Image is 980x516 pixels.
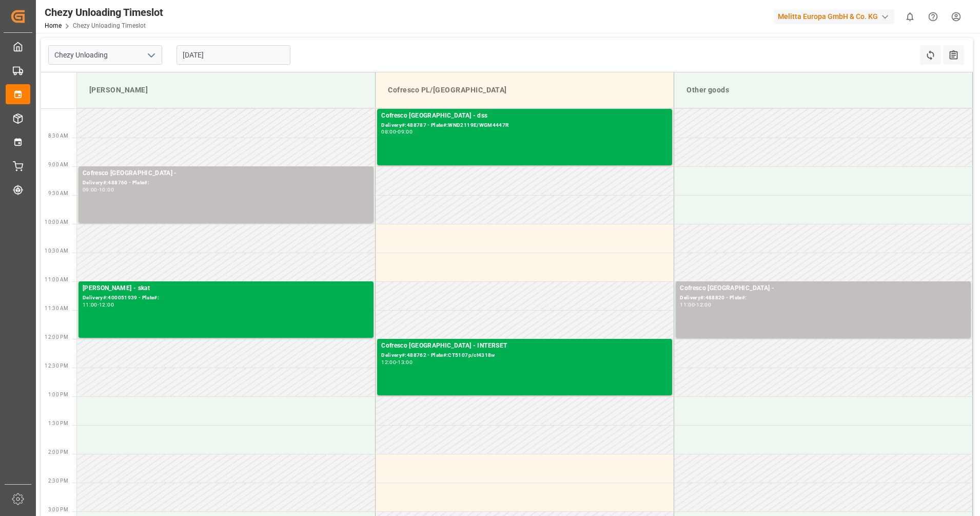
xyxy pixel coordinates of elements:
[680,302,695,307] div: 11:00
[97,302,99,307] div: -
[396,129,398,134] div: -
[97,187,99,192] div: -
[398,129,413,134] div: 09:00
[143,47,159,63] button: open menu
[774,9,894,24] div: Melitta Europa GmbH & Co. KG
[45,22,62,29] a: Home
[99,187,114,192] div: 10:00
[398,360,413,365] div: 13:00
[45,277,68,282] span: 11:00 AM
[774,7,898,26] button: Melitta Europa GmbH & Co. KG
[83,168,369,179] div: Cofresco [GEOGRAPHIC_DATA] -
[898,5,922,28] button: show 0 new notifications
[381,360,396,365] div: 12:00
[48,162,68,167] span: 9:00 AM
[680,283,967,294] div: Cofresco [GEOGRAPHIC_DATA] -
[83,187,97,192] div: 09:00
[45,248,68,254] span: 10:30 AM
[384,81,665,100] div: Cofresco PL/[GEOGRAPHIC_DATA]
[922,5,945,28] button: Help Center
[45,334,68,340] span: 12:00 PM
[48,449,68,455] span: 2:00 PM
[381,341,668,351] div: Cofresco [GEOGRAPHIC_DATA] - INTERSET
[696,302,711,307] div: 12:00
[48,392,68,397] span: 1:00 PM
[48,45,162,65] input: Type to search/select
[682,81,964,100] div: Other goods
[83,179,369,187] div: Delivery#:488760 - Plate#:
[45,5,163,20] div: Chezy Unloading Timeslot
[83,302,97,307] div: 11:00
[48,421,68,426] span: 1:30 PM
[48,507,68,512] span: 3:00 PM
[381,129,396,134] div: 08:00
[381,351,668,360] div: Delivery#:488762 - Plate#:CT5107p/ct4318w
[45,363,68,369] span: 12:30 PM
[381,111,668,121] div: Cofresco [GEOGRAPHIC_DATA] - dss
[177,45,290,65] input: DD.MM.YYYY
[83,294,369,302] div: Delivery#:400051939 - Plate#:
[381,121,668,130] div: Delivery#:488787 - Plate#:WND2119E/WGM4447R
[48,133,68,139] span: 8:30 AM
[99,302,114,307] div: 12:00
[695,302,696,307] div: -
[45,219,68,225] span: 10:00 AM
[680,294,967,302] div: Delivery#:488820 - Plate#:
[48,190,68,196] span: 9:30 AM
[83,283,369,294] div: [PERSON_NAME] - skat
[45,305,68,311] span: 11:30 AM
[396,360,398,365] div: -
[85,81,367,100] div: [PERSON_NAME]
[48,478,68,484] span: 2:30 PM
